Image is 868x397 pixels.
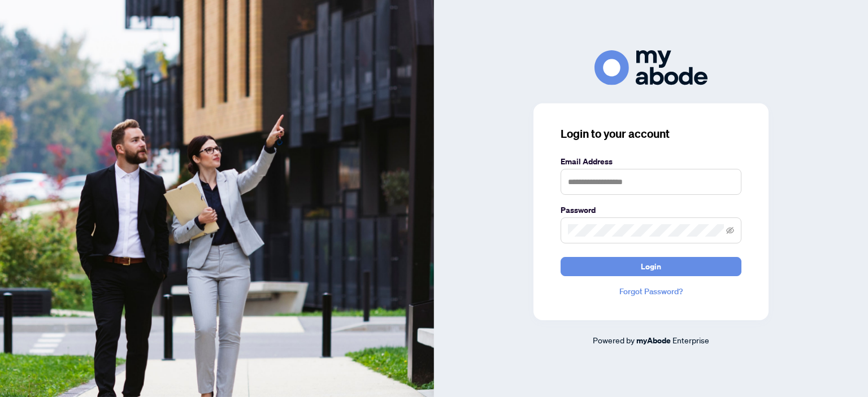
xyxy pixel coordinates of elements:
[561,126,741,142] h3: Login to your account
[726,226,734,234] span: eye-invisible
[561,155,741,168] label: Email Address
[561,204,741,216] label: Password
[672,335,709,345] span: Enterprise
[561,285,741,298] a: Forgot Password?
[593,335,635,345] span: Powered by
[636,334,671,347] a: myAbode
[641,258,661,276] span: Login
[594,50,708,85] img: ma-logo
[561,257,741,276] button: Login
